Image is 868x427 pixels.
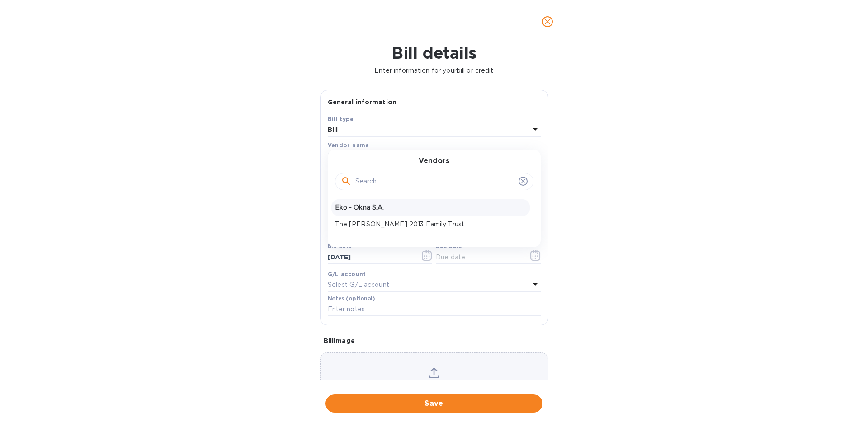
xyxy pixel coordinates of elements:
[324,336,545,345] p: Bill image
[335,220,526,229] p: The [PERSON_NAME] 2013 Family Trust
[355,175,515,188] input: Search
[328,142,369,149] b: Vendor name
[328,126,338,133] b: Bill
[537,11,558,33] button: close
[328,250,413,264] input: Select date
[328,271,366,277] b: G/L account
[333,398,535,409] span: Save
[7,43,861,62] h1: Bill details
[328,116,354,122] b: Bill type
[325,394,542,413] button: Save
[436,250,521,264] input: Due date
[328,151,391,161] p: Select vendor name
[436,244,462,249] label: Due date
[7,66,861,75] p: Enter information for your bill or credit
[335,203,526,212] p: Eko - Okna S.A.
[328,296,375,301] label: Notes (optional)
[328,99,397,106] b: General information
[328,244,352,249] label: Bill date
[419,157,449,165] h3: Vendors
[328,280,389,290] p: Select G/L account
[328,303,541,316] input: Enter notes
